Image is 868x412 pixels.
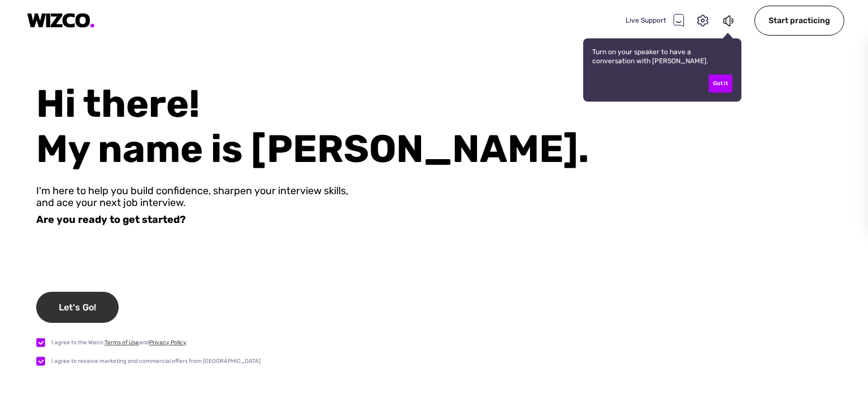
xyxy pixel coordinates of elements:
div: Live Support [626,14,684,27]
a: Terms of Use [105,339,139,346]
div: Got it [709,74,732,93]
div: I'm here to help you build confidence, sharpen your interview skills, and ace your next job inter... [36,185,348,209]
div: Start practicing [754,6,844,36]
a: Privacy Policy [149,339,186,346]
div: Let's Go! [36,292,119,323]
div: Turn on your speaker to have a conversation with [PERSON_NAME]. [583,38,741,102]
div: Hi there! My name is [PERSON_NAME]. [36,81,868,172]
img: logo [27,13,95,28]
div: I agree to the Wizco and [51,338,186,347]
div: Are you ready to get started? [36,214,186,226]
div: I agree to receive marketing and commercial offers from [GEOGRAPHIC_DATA] [51,357,261,366]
